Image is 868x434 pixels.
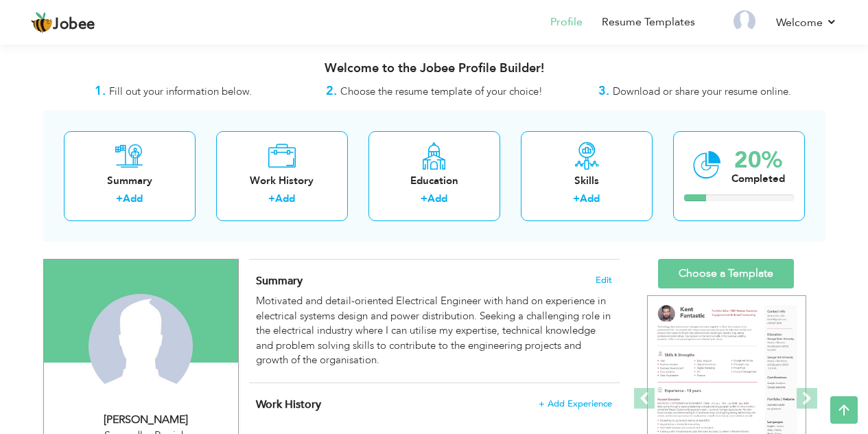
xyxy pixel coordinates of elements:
[256,294,611,367] div: Motivated and detail-oriented Electrical Engineer with hand on experience in electrical systems d...
[275,192,295,205] a: Add
[256,398,611,411] h4: This helps to show the companies you have worked for.
[89,294,193,398] img: Zabiullah Khokhar
[256,274,611,288] h4: Adding a summary is a quick and easy way to highlight your experience and interests.
[427,192,447,205] a: Add
[116,192,123,206] label: +
[776,14,837,31] a: Welcome
[580,192,600,205] a: Add
[268,192,275,206] label: +
[421,192,427,206] label: +
[43,62,825,76] h3: Welcome to the Jobee Profile Builder!
[123,192,143,205] a: Add
[256,397,321,412] span: Work History
[379,174,489,188] div: Education
[53,17,95,32] span: Jobee
[598,82,609,100] strong: 3.
[539,399,612,409] span: + Add Experience
[31,12,95,34] a: Jobee
[227,174,337,188] div: Work History
[658,259,794,288] a: Choose a Template
[596,275,612,285] span: Edit
[256,273,303,288] span: Summary
[326,82,337,100] strong: 2.
[109,84,252,98] span: Fill out your information below.
[550,14,583,30] a: Profile
[75,174,185,188] div: Summary
[731,172,785,186] div: Completed
[734,10,755,32] img: Profile Img
[95,82,106,100] strong: 1.
[31,12,53,34] img: jobee.io
[532,174,642,188] div: Skills
[573,192,580,206] label: +
[602,14,695,30] a: Resume Templates
[340,84,543,98] span: Choose the resume template of your choice!
[731,149,785,172] div: 20%
[613,84,791,98] span: Download or share your resume online.
[54,412,238,428] div: [PERSON_NAME]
